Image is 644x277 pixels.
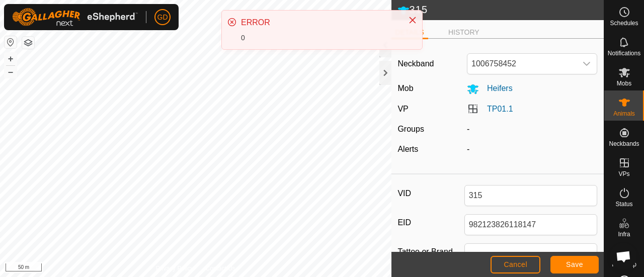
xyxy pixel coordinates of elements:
button: Reset Map [5,36,17,48]
li: HISTORY [444,27,484,38]
label: Alerts [397,145,418,153]
span: Mobs [617,80,631,86]
button: + [5,53,17,65]
button: Map Layers [22,37,34,49]
label: VID [397,185,464,202]
span: Animals [613,111,635,117]
label: Mob [397,84,413,93]
span: Heatmap [612,261,636,267]
span: Notifications [608,50,640,56]
div: ERROR [241,17,398,29]
div: Open chat [610,243,637,270]
label: EID [397,214,464,231]
button: Save [550,256,599,273]
label: VP [397,105,408,113]
div: 0 [241,33,398,43]
span: Status [615,201,632,207]
a: TP01.1 [487,105,513,113]
a: Contact Us [205,264,235,273]
span: GD [157,12,168,23]
span: Schedules [610,20,638,26]
label: Tattoo or Brand [397,243,464,260]
h2: 315 [397,4,604,17]
span: VPs [618,171,629,177]
span: Save [566,260,583,268]
span: Infra [618,231,630,237]
span: 1006758452 [467,54,577,74]
label: Groups [397,125,424,133]
img: Gallagher Logo [12,8,138,26]
button: – [5,66,17,78]
span: Heifers [479,84,513,93]
div: dropdown trigger [577,54,597,74]
div: - [463,143,601,155]
div: - [463,123,601,135]
a: Privacy Policy [156,264,194,273]
label: Neckband [397,58,434,70]
span: Neckbands [609,141,639,147]
button: Close [406,13,420,27]
span: Cancel [504,260,527,268]
button: Cancel [491,256,540,273]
